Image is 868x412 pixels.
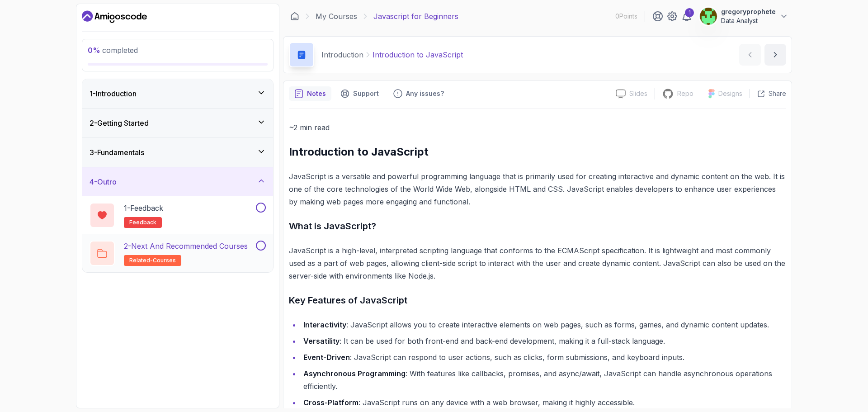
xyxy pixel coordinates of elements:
p: Data Analyst [721,16,776,25]
strong: Cross-Platform [303,398,359,407]
h3: Key Features of JavaScript [289,293,786,308]
button: Share [750,89,786,98]
p: Introduction to JavaScript [373,49,463,60]
p: Any issues? [406,89,444,98]
p: Designs [718,89,742,98]
p: Introduction [321,49,363,60]
strong: Interactivity [303,320,346,329]
h3: 1 - Introduction [90,88,137,99]
a: Dashboard [82,9,147,24]
strong: Asynchronous Programming [303,369,406,378]
span: 0 % [88,46,100,55]
button: 1-Feedbackfeedback [90,203,266,228]
p: Slides [629,89,647,98]
button: previous content [739,44,761,66]
li: : JavaScript runs on any device with a web browser, making it highly accessible. [301,396,786,409]
h3: What is JavaScript? [289,219,786,233]
a: Dashboard [290,12,299,21]
li: : It can be used for both front-end and back-end development, making it a full-stack language. [301,335,786,347]
strong: Event-Driven [303,353,350,362]
p: ~2 min read [289,121,786,134]
p: gregoryprophete [721,7,776,16]
p: 0 Points [615,12,637,21]
h3: 3 - Fundamentals [90,147,144,158]
button: Feedback button [388,86,449,101]
img: user profile image [700,8,717,25]
div: 1 [685,8,694,17]
h3: 2 - Getting Started [90,118,149,128]
h2: Introduction to JavaScript [289,145,786,159]
p: Repo [677,89,693,98]
p: JavaScript is a versatile and powerful programming language that is primarily used for creating i... [289,170,786,208]
button: 2-Getting Started [82,109,273,137]
button: 4-Outro [82,167,273,196]
h3: 4 - Outro [90,176,117,187]
a: 1 [681,11,692,22]
button: next content [764,44,786,66]
li: : JavaScript can respond to user actions, such as clicks, form submissions, and keyboard inputs. [301,351,786,364]
span: related-courses [129,257,176,264]
span: feedback [129,219,156,226]
p: JavaScript is a high-level, interpreted scripting language that conforms to the ECMAScript specif... [289,244,786,282]
li: : JavaScript allows you to create interactive elements on web pages, such as forms, games, and dy... [301,318,786,331]
p: Javascript for Beginners [373,11,458,22]
p: Support [353,89,379,98]
button: notes button [289,86,331,101]
a: My Courses [316,11,357,22]
span: completed [88,46,138,55]
p: Notes [307,89,326,98]
button: 3-Fundamentals [82,138,273,167]
button: Support button [335,86,384,101]
button: user profile imagegregorypropheteData Analyst [699,7,788,25]
button: 1-Introduction [82,79,273,108]
strong: Versatility [303,336,340,346]
li: : With features like callbacks, promises, and async/await, JavaScript can handle asynchronous ope... [301,367,786,393]
p: 1 - Feedback [124,203,163,213]
button: 2-Next and Recommended Coursesrelated-courses [90,241,266,266]
p: Share [769,89,786,98]
p: 2 - Next and Recommended Courses [124,241,248,251]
